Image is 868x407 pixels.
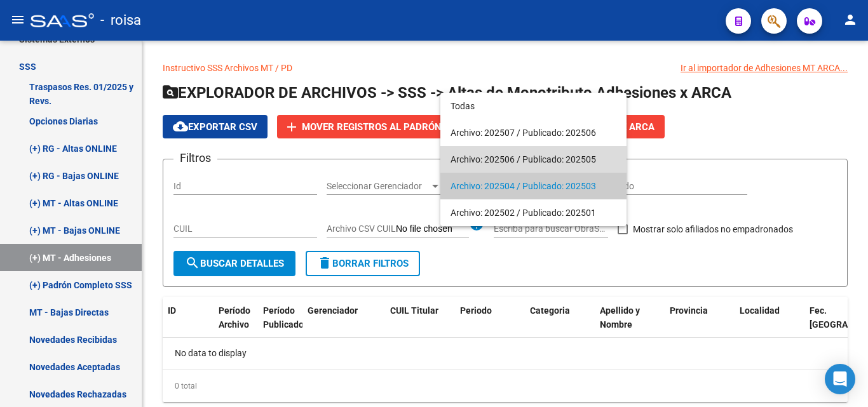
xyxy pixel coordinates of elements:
div: Open Intercom Messenger [825,364,855,394]
span: Archivo: 202507 / Publicado: 202506 [451,119,616,146]
span: Archivo: 202502 / Publicado: 202501 [451,199,616,226]
span: Archivo: 202504 / Publicado: 202503 [451,173,616,199]
span: Archivo: 202506 / Publicado: 202505 [451,146,616,173]
span: Todas [451,93,616,119]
